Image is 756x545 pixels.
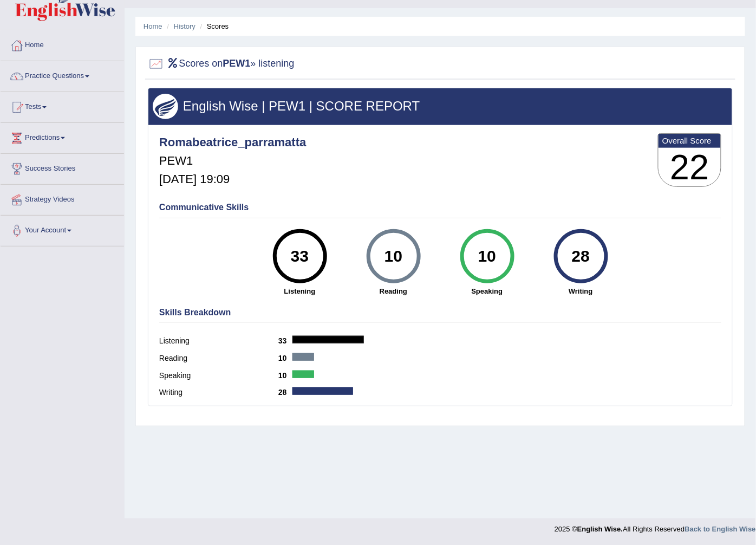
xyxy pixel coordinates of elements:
a: Your Account [1,216,124,243]
label: Listening [159,335,278,347]
strong: Listening [258,286,341,296]
a: Success Stories [1,154,124,181]
strong: Writing [539,286,622,296]
strong: English Wise. [577,525,623,533]
b: 10 [278,354,292,362]
h3: English Wise | PEW1 | SCORE REPORT [153,99,728,113]
a: Home [1,30,124,57]
h4: Communicative Skills [159,203,721,212]
h3: 22 [659,148,721,187]
h5: [DATE] 19:09 [159,173,306,186]
a: History [174,22,195,30]
label: Speaking [159,370,278,381]
div: 2025 © All Rights Reserved [555,518,756,534]
h5: PEW1 [159,154,306,167]
strong: Reading [352,286,435,296]
img: wings.png [153,94,178,119]
a: Home [144,22,162,30]
a: Tests [1,92,124,119]
h4: Romabeatrice_parramatta [159,136,306,149]
div: 28 [561,233,601,279]
b: 28 [278,388,292,397]
strong: Speaking [446,286,529,296]
li: Scores [198,21,229,31]
div: 10 [467,233,507,279]
a: Strategy Videos [1,185,124,212]
b: Overall Score [662,136,717,145]
a: Practice Questions [1,61,124,88]
h2: Scores on » listening [148,56,295,72]
b: PEW1 [223,58,251,69]
b: 33 [278,336,292,345]
b: 10 [278,371,292,380]
a: Back to English Wise [685,525,756,533]
a: Predictions [1,123,124,150]
label: Reading [159,353,278,364]
div: 10 [374,233,413,279]
label: Writing [159,387,278,398]
div: 33 [280,233,320,279]
h4: Skills Breakdown [159,308,721,317]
